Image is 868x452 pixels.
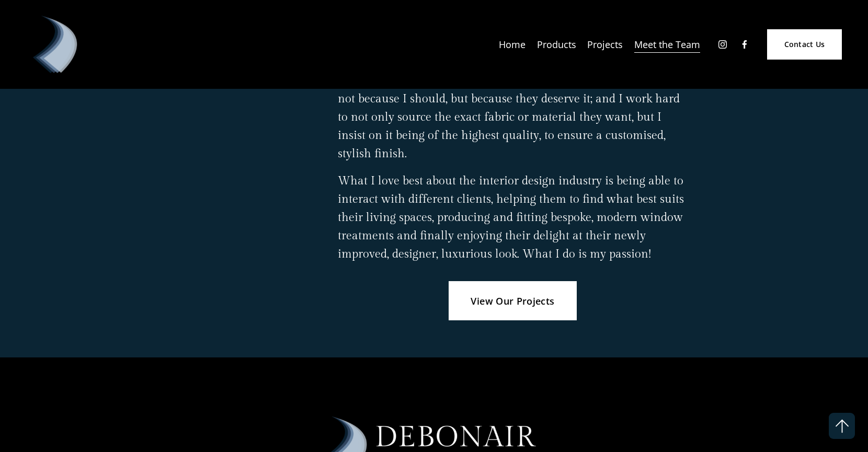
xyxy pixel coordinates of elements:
p: What I love best about the interior design industry is being able to interact with different clie... [338,172,688,264]
p: My greatest lessons learnt have related to time – service – quality. I am always on time for appo... [338,16,688,163]
a: Projects [587,35,623,54]
span: Products [537,36,576,53]
a: Meet the Team [634,35,700,54]
a: Facebook [739,39,750,50]
a: Contact Us [767,29,842,60]
a: Home [499,35,526,54]
img: Debonair | Curtains, Blinds, Shutters &amp; Awnings [26,16,84,73]
a: folder dropdown [537,35,576,54]
a: Instagram [717,39,728,50]
a: View Our Projects [449,281,576,320]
